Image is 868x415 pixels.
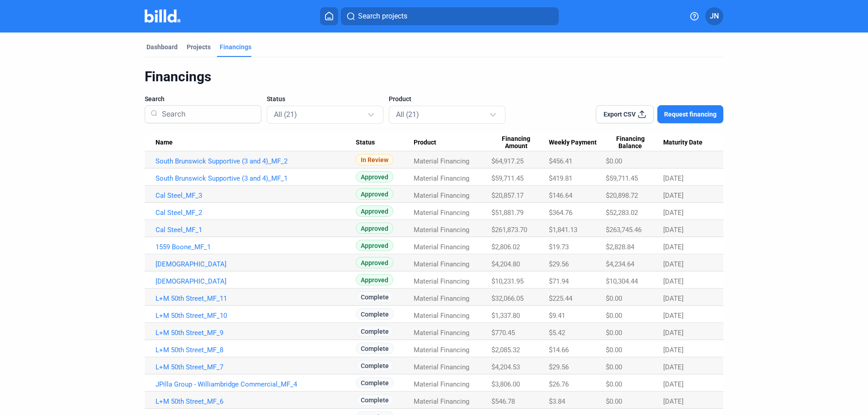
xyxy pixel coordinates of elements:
[156,174,356,182] a: South Brunswick Supportive (3 and 4)_MF_1
[491,209,524,217] span: $51,881.79
[491,346,520,354] span: $2,085.32
[274,110,297,119] mat-select-trigger: All (21)
[356,377,394,388] span: Complete
[663,277,684,285] span: [DATE]
[491,226,527,234] span: $261,873.70
[549,174,572,182] span: $419.81
[267,94,285,103] span: Status
[145,9,180,23] img: Billd Company Logo
[549,209,572,217] span: $364.76
[549,312,565,320] span: $9.41
[549,346,569,354] span: $14.66
[491,135,549,150] div: Financing Amount
[606,294,622,303] span: $0.00
[356,360,394,371] span: Complete
[491,294,524,303] span: $32,066.05
[414,191,469,200] span: Material Financing
[356,171,393,182] span: Approved
[663,209,684,217] span: [DATE]
[356,139,414,147] div: Status
[549,191,572,200] span: $146.64
[356,291,394,303] span: Complete
[156,209,356,217] a: Cal Steel_MF_2
[606,329,622,337] span: $0.00
[158,103,255,126] input: Search
[356,205,393,217] span: Approved
[356,188,393,200] span: Approved
[663,226,684,234] span: [DATE]
[145,68,723,85] div: Financings
[356,394,394,406] span: Complete
[156,226,356,234] a: Cal Steel_MF_1
[663,329,684,337] span: [DATE]
[414,312,469,320] span: Material Financing
[414,209,469,217] span: Material Financing
[606,277,638,285] span: $10,304.44
[549,277,569,285] span: $71.94
[549,157,572,165] span: $456.41
[356,274,393,285] span: Approved
[156,363,356,371] a: L+M 50th Street_MF_7
[549,397,565,406] span: $3.84
[549,363,569,371] span: $29.56
[356,343,394,354] span: Complete
[606,260,634,268] span: $4,234.64
[606,135,663,150] div: Financing Balance
[606,226,642,234] span: $263,745.46
[414,346,469,354] span: Material Financing
[606,135,655,150] span: Financing Balance
[491,380,520,388] span: $3,806.00
[156,243,356,251] a: 1559 Boone_MF_1
[663,346,684,354] span: [DATE]
[156,346,356,354] a: L+M 50th Street_MF_8
[156,277,356,285] a: [DEMOGRAPHIC_DATA]
[491,191,524,200] span: $20,857.17
[491,174,524,182] span: $59,711.45
[606,346,622,354] span: $0.00
[606,380,622,388] span: $0.00
[604,110,636,119] span: Export CSV
[356,154,393,165] span: In Review
[491,277,524,285] span: $10,231.95
[414,277,469,285] span: Material Financing
[663,139,703,147] span: Maturity Date
[491,157,524,165] span: $64,917.25
[491,397,515,406] span: $546.78
[491,135,541,150] span: Financing Amount
[156,312,356,320] a: L+M 50th Street_MF_10
[356,308,394,320] span: Complete
[663,139,712,147] div: Maturity Date
[414,329,469,337] span: Material Financing
[414,174,469,182] span: Material Financing
[414,157,469,165] span: Material Financing
[663,397,684,406] span: [DATE]
[220,42,251,51] div: Financings
[187,42,211,51] div: Projects
[606,397,622,406] span: $0.00
[156,380,356,388] a: JPilla Group - Williambridge Commercial_MF_4
[156,139,173,147] span: Name
[414,243,469,251] span: Material Financing
[341,7,559,25] button: Search projects
[156,191,356,200] a: Cal Steel_MF_3
[663,380,684,388] span: [DATE]
[549,226,577,234] span: $1,841.13
[606,191,638,200] span: $20,898.72
[156,397,356,406] a: L+M 50th Street_MF_6
[606,209,638,217] span: $52,283.02
[606,312,622,320] span: $0.00
[414,139,491,147] div: Product
[356,326,394,337] span: Complete
[491,312,520,320] span: $1,337.80
[414,363,469,371] span: Material Financing
[414,226,469,234] span: Material Financing
[606,157,622,165] span: $0.00
[389,94,411,103] span: Product
[356,240,393,251] span: Approved
[705,7,723,25] button: JN
[356,223,393,234] span: Approved
[596,105,654,123] button: Export CSV
[356,139,375,147] span: Status
[491,363,520,371] span: $4,204.53
[156,329,356,337] a: L+M 50th Street_MF_9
